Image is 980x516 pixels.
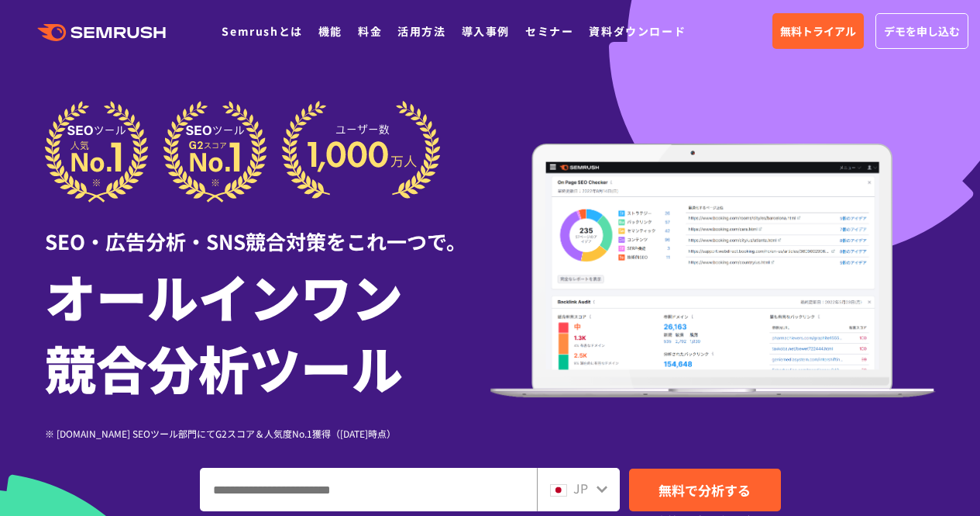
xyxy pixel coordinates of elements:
a: 導入事例 [462,23,510,39]
h1: オールインワン 競合分析ツール [45,260,490,403]
a: 機能 [318,23,342,39]
a: 活用方法 [397,23,445,39]
a: デモを申し込む [875,13,968,49]
a: 無料で分析する [629,469,781,511]
a: 資料ダウンロード [589,23,686,39]
a: 料金 [358,23,382,39]
a: Semrushとは [222,23,302,39]
span: 無料で分析する [658,480,751,500]
span: 無料トライアル [780,23,856,40]
input: ドメイン、キーワードまたはURLを入力してください [201,469,536,511]
span: JP [573,479,588,497]
span: デモを申し込む [884,23,960,40]
a: セミナー [525,23,573,39]
a: 無料トライアル [772,13,864,49]
div: SEO・広告分析・SNS競合対策をこれ一つで。 [45,203,490,256]
div: ※ [DOMAIN_NAME] SEOツール部門にてG2スコア＆人気度No.1獲得（[DATE]時点） [45,426,490,441]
